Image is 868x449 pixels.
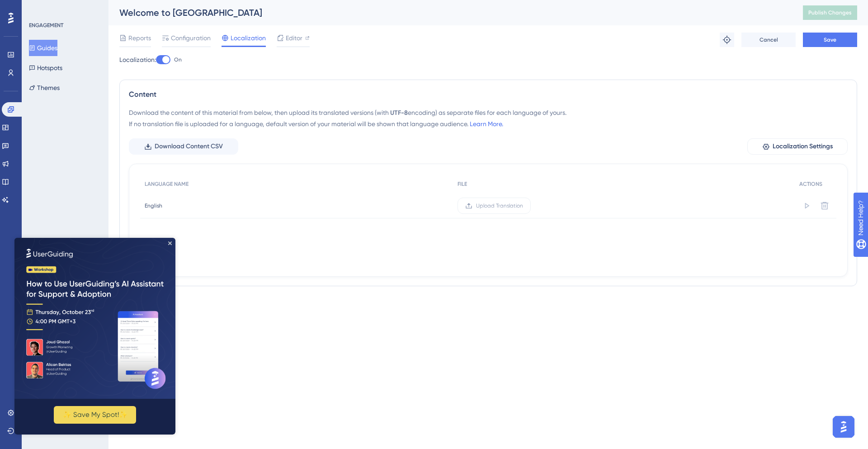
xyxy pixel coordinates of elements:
[29,80,60,96] button: Themes
[470,120,503,128] a: Learn More.
[129,107,848,129] div: Download the content of this material from below, then upload its translated versions (with encod...
[29,22,63,29] div: ENGAGEMENT
[741,33,796,47] button: Cancel
[803,5,857,20] button: Publish Changes
[129,138,238,155] button: Download Content CSV
[390,109,408,117] span: UTF-8
[154,4,157,7] div: Close Preview
[145,202,162,209] span: English
[129,89,848,100] div: Content
[773,141,833,152] span: Localization Settings
[119,54,857,65] div: Localization:
[145,180,189,188] span: LANGUAGE NAME
[759,36,778,43] span: Cancel
[119,6,780,19] div: Welcome to [GEOGRAPHIC_DATA]
[39,168,122,186] button: ✨ Save My Spot!✨
[799,180,822,188] span: ACTIONS
[803,33,857,47] button: Save
[29,60,62,76] button: Hotspots
[171,33,211,43] span: Configuration
[458,180,467,188] span: FILE
[824,36,836,43] span: Save
[155,141,223,152] span: Download Content CSV
[29,40,57,56] button: Guides
[808,9,852,16] span: Publish Changes
[21,2,57,13] span: Need Help?
[174,56,182,63] span: On
[231,33,266,43] span: Localization
[476,202,523,209] span: Upload Translation
[830,413,857,440] iframe: UserGuiding AI Assistant Launcher
[747,138,848,155] button: Localization Settings
[128,33,151,43] span: Reports
[286,33,302,43] span: Editor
